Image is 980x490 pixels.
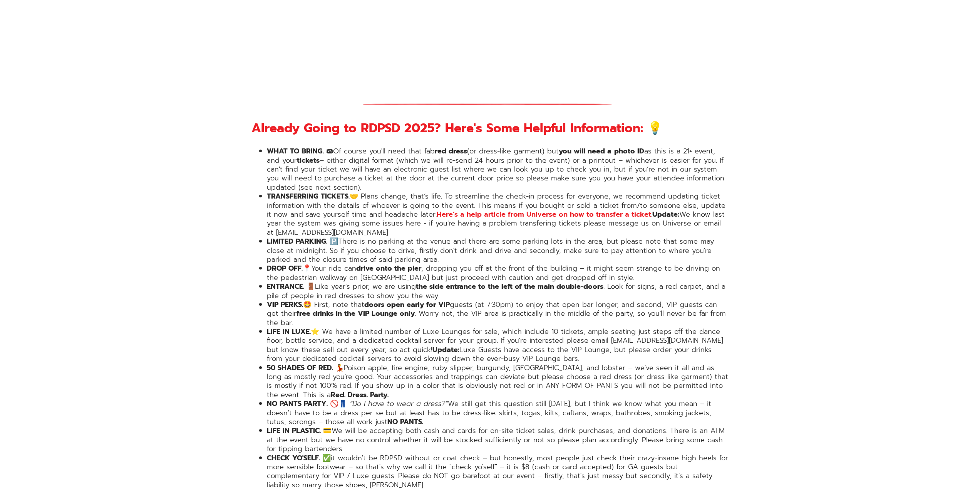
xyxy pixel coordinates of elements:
[267,263,311,274] strong: DROP OFF.📍
[267,146,333,157] strong: WHAT TO BRING. 🎟
[267,453,331,463] strong: CHECK YO'SELF. ✅
[267,364,729,400] li: Poison apple, fire engine, ruby slipper, burgundy, [GEOGRAPHIC_DATA], and lobster – we've seen it...
[297,155,320,166] strong: tickets
[267,300,729,327] li: 🤩 First, note that guests (at 7:30pm) to enjoy that open bar longer, and second, VIP guests can g...
[297,308,415,319] strong: free drinks in the VIP Lounge only
[267,326,311,337] strong: LIFE IN LUXE.
[267,426,729,453] li: We will be accepting both cash and cards for on-site ticket sales, drink purchases, and donations...
[267,264,729,282] li: Your ride can , dropping you off at the front of the building – it might seem strange to be drivi...
[267,192,729,237] li: 🤝 Plans change, that’s life. To streamline the check-in process for everyone, we recommend updati...
[267,327,729,364] li: ⭐️ We have a limited number of Luxe Lounges for sale, which include 10 tickets, ample seating jus...
[435,146,467,157] strong: red dress
[559,146,611,157] strong: you will need a
[267,281,315,292] strong: ENTRANCE. 🚪
[267,362,344,373] strong: 50 SHADES OF RED. 💃
[267,425,332,436] strong: LIFE IN PLASTIC. 💳
[267,454,729,490] li: it wouldn't be RDPSD without or coat check – but honestly, most people just check their crazy-ins...
[652,209,679,220] strong: Update:
[356,263,421,274] strong: drive onto the pier
[432,344,459,355] strong: Update:
[387,416,423,427] strong: NO PANTS.
[350,398,448,409] em: “Do I have to wear a dress?”
[614,146,644,157] strong: photo ID
[267,237,729,264] li: There is no parking at the venue and there are some parking lots in the area, but please note tha...
[331,389,389,400] strong: Red. Dress. Party.
[267,191,350,202] strong: TRANSFERRING TICKETS.
[267,147,729,192] li: Of course you'll need that fab (or dress-like garment) but as this is a 21+ event, and your – eit...
[267,398,347,409] strong: NO PANTS PARTY. 🚫👖
[267,282,729,300] li: Like year's prior, we are using . Look for signs, a red carpet, and a pile of people in red dress...
[416,281,603,292] strong: the side entrance to the left of the main double-doors
[251,119,663,138] strong: Already Going to RDPSD 2025? Here's Some Helpful Information: 💡
[267,236,338,247] strong: LIMITED PARKING. 🅿️
[364,299,450,310] strong: doors open early for VIP
[267,399,729,426] li: We still get this question still [DATE], but I think we know what you mean – it doesn’t have to b...
[267,299,303,310] strong: VIP PERKS.
[437,209,651,220] a: Here’s a help article from Universe on how to transfer a ticket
